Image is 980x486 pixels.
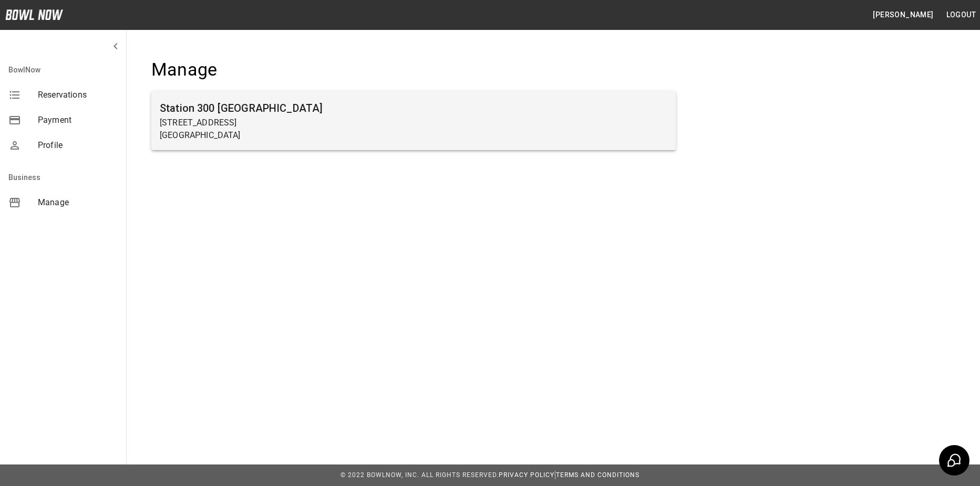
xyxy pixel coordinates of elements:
[499,471,554,479] a: Privacy Policy
[5,9,63,20] img: logo
[869,5,937,25] button: [PERSON_NAME]
[38,89,118,101] span: Reservations
[160,129,667,142] p: [GEOGRAPHIC_DATA]
[38,139,118,152] span: Profile
[341,471,499,479] span: © 2022 BowlNow, Inc. All Rights Reserved.
[942,5,980,25] button: Logout
[160,117,667,129] p: [STREET_ADDRESS]
[160,100,667,117] h6: Station 300 [GEOGRAPHIC_DATA]
[151,59,676,81] h4: Manage
[38,114,118,126] span: Payment
[556,471,639,479] a: Terms and Conditions
[38,196,118,209] span: Manage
